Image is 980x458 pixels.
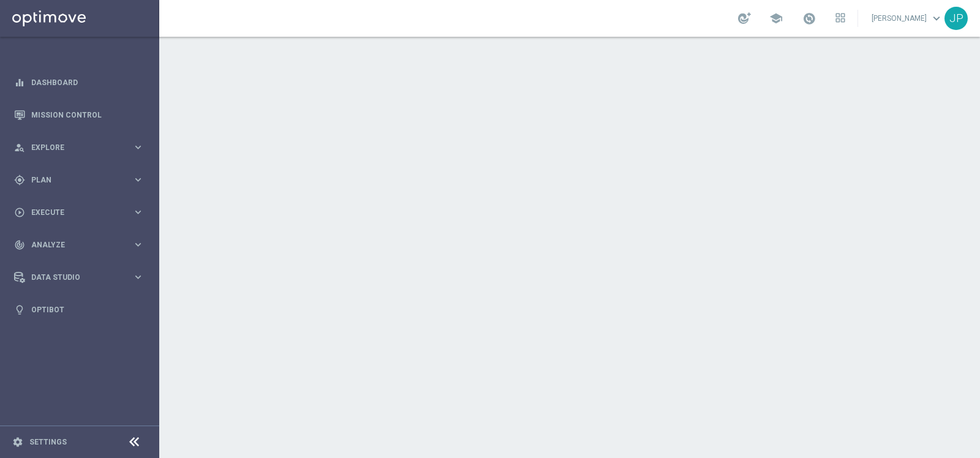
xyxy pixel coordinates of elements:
button: track_changes Analyze keyboard_arrow_right [13,240,145,250]
button: Mission Control [13,110,145,120]
div: Plan [14,175,132,186]
i: keyboard_arrow_right [132,174,144,186]
div: Dashboard [14,66,144,99]
i: keyboard_arrow_right [132,239,144,250]
a: Settings [29,438,67,446]
span: Analyze [31,241,132,249]
span: Data Studio [31,274,132,281]
i: person_search [14,142,25,153]
i: settings [12,437,23,448]
span: keyboard_arrow_down [930,12,943,25]
i: track_changes [14,239,25,250]
button: person_search Explore keyboard_arrow_right [13,143,145,152]
i: keyboard_arrow_right [132,271,144,283]
i: keyboard_arrow_right [132,141,144,153]
span: Execute [31,209,132,216]
i: gps_fixed [14,175,25,186]
div: Data Studio [14,272,132,283]
div: Mission Control [14,99,144,131]
div: Analyze [14,239,132,250]
div: Optibot [14,293,144,326]
div: Explore [14,142,132,153]
a: Optibot [31,293,144,326]
a: Dashboard [31,66,144,99]
span: school [769,12,783,25]
a: Mission Control [31,99,144,131]
div: JP [944,7,968,30]
i: keyboard_arrow_right [132,206,144,218]
button: play_circle_outline Execute keyboard_arrow_right [13,208,145,217]
i: equalizer [14,77,25,88]
button: lightbulb Optibot [13,305,145,315]
button: Data Studio keyboard_arrow_right [13,272,145,282]
div: Execute [14,207,132,218]
button: gps_fixed Plan keyboard_arrow_right [13,175,145,185]
i: play_circle_outline [14,207,25,218]
button: equalizer Dashboard [13,78,145,88]
i: lightbulb [14,304,25,315]
span: Plan [31,176,132,184]
a: [PERSON_NAME]keyboard_arrow_down [870,9,944,28]
span: Explore [31,144,132,151]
